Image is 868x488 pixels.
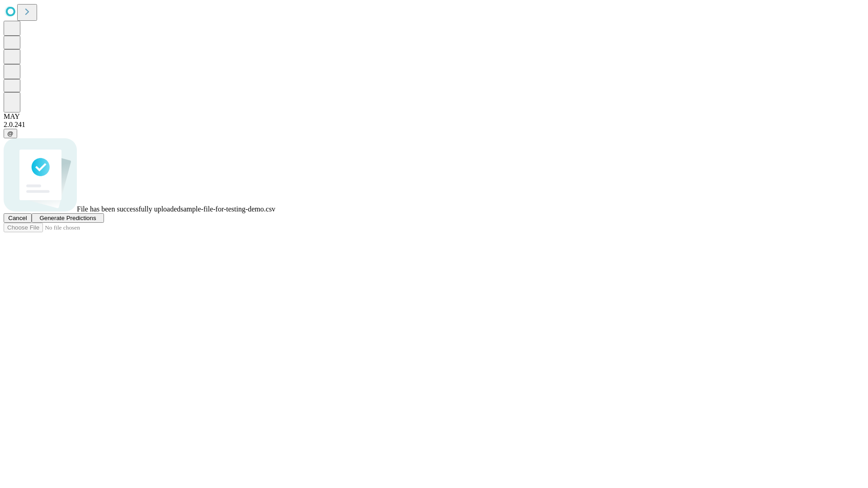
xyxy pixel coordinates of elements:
span: Generate Predictions [39,215,96,221]
div: MAY [4,113,864,121]
span: Cancel [8,215,27,221]
span: File has been successfully uploaded [77,205,180,213]
div: 2.0.241 [4,121,864,129]
span: sample-file-for-testing-demo.csv [180,205,275,213]
button: @ [4,129,17,138]
button: Cancel [4,213,32,223]
button: Generate Predictions [32,213,104,223]
span: @ [7,130,14,137]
